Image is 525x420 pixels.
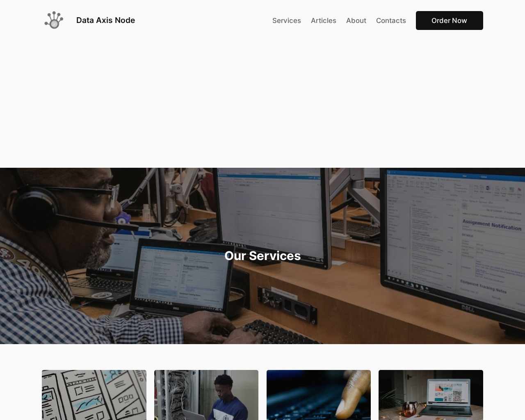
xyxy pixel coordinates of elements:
span: Articles [311,16,336,25]
img: Data Axis Node [42,8,66,33]
a: Services [272,15,301,26]
iframe: Advertisement [16,49,509,164]
a: About [346,15,366,26]
span: About [346,16,366,25]
a: Contacts [376,15,406,26]
nav: Main Menu [272,11,483,30]
strong: Our Services [224,248,301,263]
span: Contacts [376,16,406,25]
a: Order Now [416,11,483,30]
span: Services [272,16,301,25]
a: Data Axis Node [76,15,135,25]
a: Articles [311,15,336,26]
